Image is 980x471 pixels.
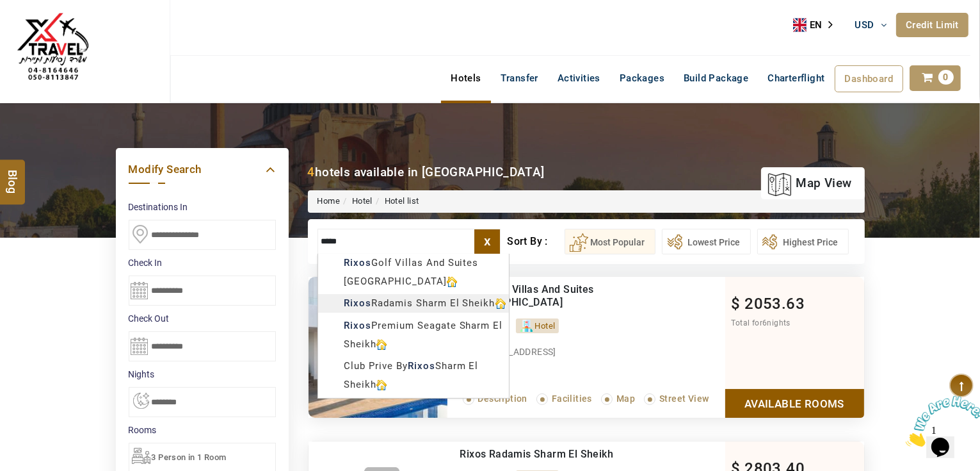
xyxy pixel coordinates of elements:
span: 6 [762,318,767,327]
b: 4 [308,165,315,179]
a: Home [317,196,341,206]
div: Golf Villas And Suites [GEOGRAPHIC_DATA] [318,254,509,291]
a: Transfer [491,65,548,91]
button: Most Popular [565,229,655,254]
span: Street View [659,393,709,404]
div: Rixos Golf Villas And Suites Sharm El Sheikh [460,283,672,309]
span: [STREET_ADDRESS] [474,347,556,357]
label: nights [129,368,276,381]
span: Dashboard [845,73,894,85]
label: x [474,229,500,254]
div: Radamis Sharm El Sheikh [318,294,509,313]
img: hotelicon.PNG [376,380,387,390]
a: Build Package [674,65,758,91]
button: Highest Price [757,229,849,254]
span: 0 [938,70,954,85]
img: hotelicon.PNG [495,299,506,309]
b: Rixos [344,297,371,309]
label: Check Out [129,312,276,325]
img: 9f71784793004d45e949367a43704d486e57ff89.jpeg [309,277,447,418]
span: 1 [5,5,10,16]
a: Rixos Golf Villas And Suites [GEOGRAPHIC_DATA] [460,283,594,308]
img: hotelicon.PNG [376,340,387,350]
div: Language [793,15,842,35]
span: $ [732,295,741,313]
a: Charterflight [758,65,834,91]
a: Hotels [441,65,490,91]
div: Premium Seagate Sharm El Sheikh [318,317,509,354]
a: Show Rooms [725,389,864,418]
button: Lowest Price [662,229,751,254]
span: Map [616,393,635,404]
a: 0 [910,65,961,91]
div: Club Prive By Sharm El Sheikh [318,357,509,394]
span: USD [855,19,874,31]
span: Facilities [552,393,592,404]
span: Description [478,393,527,404]
div: Sort By : [507,229,564,254]
a: Credit Limit [896,13,968,37]
a: Packages [610,65,674,91]
img: hotelicon.PNG [447,277,457,287]
img: Chat attention grabber [5,5,84,56]
b: Rixos [344,257,371,269]
span: Charterflight [767,72,824,84]
label: Check In [129,256,276,269]
div: hotels available in [GEOGRAPHIC_DATA] [308,163,545,181]
a: EN [793,15,842,35]
a: Modify Search [129,161,276,178]
a: Rixos Radamis Sharm El Sheikh [460,448,614,460]
span: Blog [4,169,21,180]
span: 3 Person in 1 Room [152,452,227,462]
label: Destinations In [129,201,276,213]
a: Activities [548,65,610,91]
span: Hotel [535,321,556,331]
a: Hotel [352,196,373,206]
span: 2053.63 [744,295,805,313]
label: Rooms [129,424,276,436]
span: Total for nights [732,318,791,327]
a: map view [767,169,851,197]
b: Rixos [408,360,435,372]
img: The Royal Line Holidays [10,6,96,92]
iframe: chat widget [901,391,980,452]
li: Hotel list [373,195,419,208]
div: Rixos Radamis Sharm El Sheikh [460,448,672,461]
b: Rixos [344,320,371,331]
aside: Language selected: English [793,15,842,35]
